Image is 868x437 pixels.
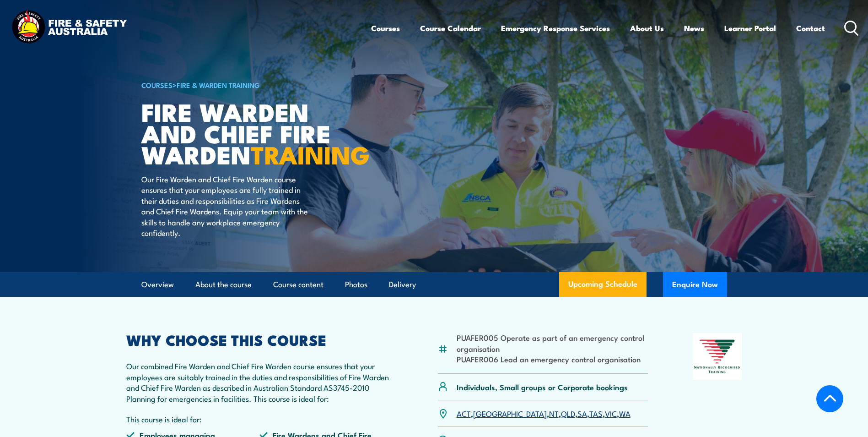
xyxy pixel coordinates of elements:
[141,273,174,297] a: Overview
[345,273,367,297] a: Photos
[273,273,323,297] a: Course content
[501,16,610,40] a: Emergency Response Services
[724,16,776,40] a: Learner Portal
[630,16,664,40] a: About Us
[577,408,587,419] a: SA
[371,16,400,40] a: Courses
[473,408,547,419] a: [GEOGRAPHIC_DATA]
[141,79,367,90] h6: >
[605,408,617,419] a: VIC
[693,333,742,380] img: Nationally Recognised Training logo.
[126,333,394,346] h2: WHY CHOOSE THIS COURSE
[561,408,575,419] a: QLD
[457,382,628,392] p: Individuals, Small groups or Corporate bookings
[251,135,370,173] strong: TRAINING
[420,16,481,40] a: Course Calendar
[619,408,631,419] a: WA
[549,408,559,419] a: NT
[195,273,252,297] a: About the course
[457,408,471,419] a: ACT
[663,272,727,297] button: Enquire Now
[457,408,631,419] p: , , , , , , ,
[589,408,603,419] a: TAS
[141,80,173,90] a: COURSES
[141,174,308,238] p: Our Fire Warden and Chief Fire Warden course ensures that your employees are fully trained in the...
[796,16,825,40] a: Contact
[141,101,367,165] h1: Fire Warden and Chief Fire Warden
[457,354,648,364] li: PUAFER006 Lead an emergency control organisation
[126,361,394,404] p: Our combined Fire Warden and Chief Fire Warden course ensures that your employees are suitably tr...
[389,273,416,297] a: Delivery
[559,272,647,297] a: Upcoming Schedule
[684,16,704,40] a: News
[177,80,260,90] a: Fire & Warden Training
[457,332,648,354] li: PUAFER005 Operate as part of an emergency control organisation
[126,414,394,424] p: This course is ideal for:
